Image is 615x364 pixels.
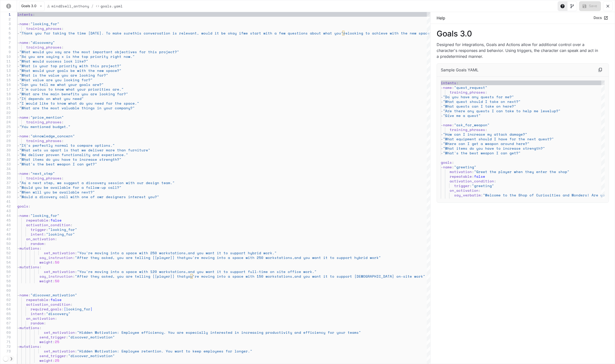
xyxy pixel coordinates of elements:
[0,180,11,185] div: 37
[26,236,55,241] span: on_activation
[0,101,11,106] div: 20
[450,174,472,179] span: repeatable
[51,218,62,223] span: false
[130,101,139,106] span: ce."
[46,232,75,237] span: "looking_for"
[17,133,19,139] span: -
[567,1,577,11] button: Toggle Visual editor panel
[19,143,115,148] span: "It's perfectly normal to compare options."
[19,246,39,251] span: mutations
[19,54,130,59] span: "So you are saying x is hhe top priority right now
[472,169,474,174] span: :
[441,99,443,104] span: -
[443,132,527,137] span: "How can I increase my attack damage?"
[0,227,11,232] div: 47
[62,175,64,181] span: :
[26,138,62,143] span: training_phrases
[28,115,31,120] span: :
[19,77,93,82] span: "What value are you looking for?"
[0,152,11,157] div: 31
[443,136,554,142] span: "What equipment should I have for the next quest?"
[0,106,11,110] div: 21
[19,194,130,199] span: "Would a dicovery call with one of owr designers i
[0,255,11,260] div: 53
[0,251,11,255] div: 52
[46,227,48,232] span: :
[443,141,530,146] span: "Where can I get a weapon around here?"
[441,141,443,146] span: -
[19,96,84,101] span: "It depends on what you need"
[44,269,75,274] span: set_motivation
[0,59,11,63] div: 11
[17,124,19,129] span: -
[26,316,55,321] span: on_activation
[0,204,11,208] div: 42
[19,124,70,129] span: "You mentioned budget."
[0,166,11,171] div: 34
[44,241,46,246] span: :
[73,274,75,279] span: :
[53,278,55,284] span: :
[77,269,188,274] span: "You're moving into a space with 120 workstations,
[19,161,97,167] span: "What's the best weapon I can get?"
[31,311,44,316] span: intent
[0,199,11,204] div: 41
[17,152,19,157] span: -
[17,73,19,78] span: -
[348,31,434,36] span: looking to achieve with the new space?"
[0,246,11,251] div: 51
[28,40,31,45] span: :
[28,21,31,26] span: :
[443,108,552,113] span: "Are there any quests I can take to help me level
[62,138,64,143] span: :
[75,274,186,279] span: "After they asked, you are telling {{player}} that
[0,157,11,162] div: 32
[70,302,73,307] span: :
[443,150,521,156] span: "What's the best weapon I can get?"
[0,218,11,222] div: 45
[28,292,31,298] span: :
[62,26,64,31] span: :
[51,3,89,9] p: mind2sell_anthony
[31,292,77,298] span: "discover_motivation"
[17,12,33,17] span: intents
[130,180,175,185] span: th our design team."
[0,260,11,265] div: 54
[443,164,452,170] span: name
[19,21,28,26] span: name
[441,80,456,85] span: intents
[31,21,59,26] span: "looking_for"
[19,73,108,78] span: "What is the value you are looking for?"
[39,278,53,284] span: weight
[188,269,297,274] span: and you want it to support full-time on site offi
[0,115,11,120] div: 23
[481,197,483,202] span: :
[91,3,94,9] span: /
[39,264,42,269] span: :
[19,105,130,111] span: "What are the most valuable things in your company
[0,68,11,73] div: 13
[188,250,277,255] span: and you want it to support hybrid work."
[17,31,19,36] span: -
[452,85,454,90] span: :
[19,101,130,106] span: "I would like to know what do you need for the spa
[0,213,11,218] div: 44
[55,260,59,265] span: 50
[17,54,19,59] span: -
[48,227,77,232] span: "looking_for"
[0,92,11,96] div: 18
[297,269,317,274] span: ce work."
[0,269,11,274] div: 56
[0,171,11,176] div: 35
[62,306,64,312] span: :
[470,183,472,188] span: :
[483,192,594,198] span: "Welcome to the Shop of Curiosities and Wonders! A
[28,213,31,218] span: :
[0,78,11,82] div: 15
[0,143,11,148] div: 29
[17,91,19,96] span: -
[443,94,514,99] span: "Do you have any quests for me?"
[472,183,494,188] span: "greeting"
[0,54,11,59] div: 10
[28,133,31,139] span: :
